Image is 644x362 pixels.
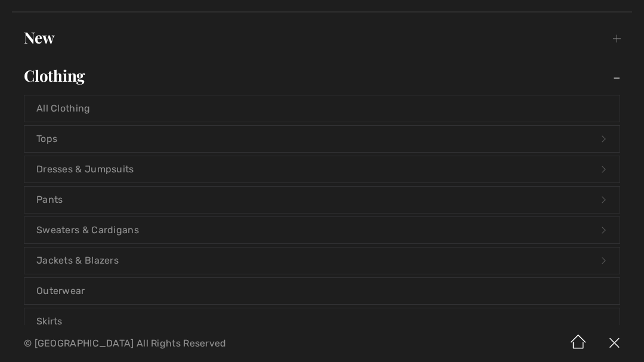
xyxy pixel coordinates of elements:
[12,24,632,51] a: New
[596,325,632,362] img: X
[24,217,620,243] a: Sweaters & Cardigans
[24,308,620,335] a: Skirts
[24,278,620,304] a: Outerwear
[24,187,620,213] a: Pants
[24,126,620,152] a: Tops
[24,339,379,348] p: © [GEOGRAPHIC_DATA] All Rights Reserved
[561,325,596,362] img: Home
[24,247,620,274] a: Jackets & Blazers
[24,156,620,182] a: Dresses & Jumpsuits
[12,63,632,89] a: Clothing
[24,95,620,122] a: All Clothing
